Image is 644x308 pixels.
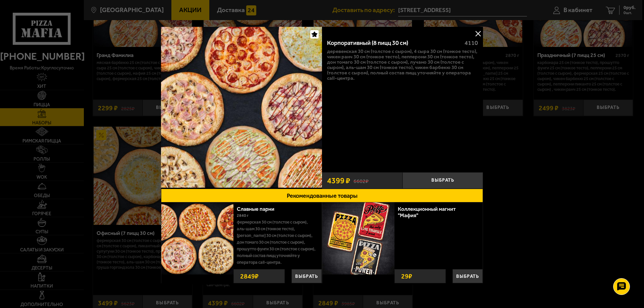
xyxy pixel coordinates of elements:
[238,269,260,283] strong: 2849 ₽
[327,40,459,47] div: Корпоративный (8 пицц 30 см)
[402,172,483,189] button: Выбрать
[161,27,322,189] a: Корпоративный (8 пицц 30 см)
[291,269,322,283] button: Выбрать
[161,27,322,188] img: Корпоративный (8 пицц 30 см)
[327,49,478,81] p: Деревенская 30 см (толстое с сыром), 4 сыра 30 см (тонкое тесто), Чикен Ранч 30 см (тонкое тесто)...
[399,269,414,283] strong: 29 ₽
[237,219,317,266] p: Фермерская 30 см (толстое с сыром), Аль-Шам 30 см (тонкое тесто), [PERSON_NAME] 30 см (толстое с ...
[327,177,350,185] span: 4399 ₽
[398,206,456,219] a: Коллекционный магнит "Мафия"
[452,269,483,283] button: Выбрать
[161,189,483,202] button: Рекомендованные товары
[465,39,478,47] span: 4110
[354,177,369,184] s: 6602 ₽
[237,206,281,212] a: Славные парни
[237,213,249,218] span: 2840 г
